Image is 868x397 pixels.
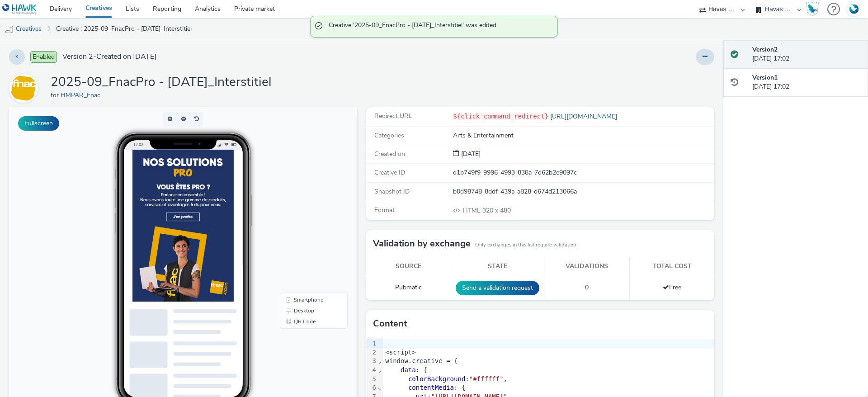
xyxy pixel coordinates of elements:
span: Enabled [30,51,57,63]
div: : { [382,366,714,375]
li: Desktop [273,198,337,209]
span: Snapshot ID [374,187,410,196]
a: HMPAR_Fnac [61,91,104,99]
h3: Content [373,317,407,331]
a: Creative : 2025-09_FnacPro - [DATE]_Interstitiel [52,18,196,40]
button: Send a validation request [456,281,539,295]
h1: 2025-09_FnacPro - [DATE]_Interstitiel [51,74,272,91]
span: Fold line [377,357,382,364]
span: contentMedia [408,384,454,391]
div: [DATE] 17:02 [752,73,861,92]
img: Hawk Academy [806,2,819,16]
span: Fold line [377,384,382,391]
div: 2 [366,348,377,357]
span: "#ffffff" [469,375,504,383]
div: : { [382,383,714,392]
a: HMPAR_Fnac [9,84,42,92]
span: 17:02 [124,35,134,40]
span: Redirect URL [374,112,412,120]
span: for [51,91,61,99]
span: [DATE] [459,150,481,158]
span: Smartphone [285,190,314,195]
div: window.creative = { [382,357,714,366]
span: Creative '2025-09_FnacPro - [DATE]_Interstitiel' was edited [329,21,548,33]
li: Smartphone [273,187,337,198]
th: Source [366,257,451,276]
th: State [451,257,544,276]
span: HTML [463,206,482,215]
a: [URL][DOMAIN_NAME] [548,112,621,121]
div: <script> [382,348,714,357]
div: d1b749f9-9996-4993-838a-7d62b2e9097c [453,168,713,177]
span: QR Code [285,212,307,217]
img: undefined Logo [2,4,37,15]
span: Created on [374,150,405,158]
span: Version 2 - Created on [DATE] [62,52,156,62]
th: Total cost [630,257,714,276]
th: Validations [544,257,630,276]
span: Categories [374,131,404,140]
img: mobile [5,25,14,34]
div: Arts & Entertainment [453,131,713,140]
div: 3 [366,357,377,366]
span: Desktop [285,201,305,206]
div: Creation 27 August 2025, 17:02 [459,150,481,159]
img: Account FR [847,2,861,16]
span: data [401,366,416,373]
code: ${click_command_redirect} [453,113,548,120]
span: colorBackground [408,375,465,383]
strong: Version 2 [752,45,778,54]
span: Free [663,283,681,292]
h3: Validation by exchange [373,237,471,250]
div: 4 [366,366,377,375]
strong: Version 1 [752,73,778,82]
div: : , [382,375,714,384]
small: Only exchanges in this list require validation [475,241,576,249]
div: [DATE] 17:02 [752,45,861,64]
span: Creative ID [374,168,405,177]
button: Fullscreen [18,116,59,131]
span: 320 x 480 [462,206,511,215]
div: b0d98748-8ddf-439a-a828-d674d213066a [453,187,713,196]
div: 5 [366,375,377,384]
span: Format [374,206,395,214]
a: Hawk Academy [806,2,823,16]
td: Pubmatic [366,276,451,300]
div: 1 [366,339,377,348]
div: 6 [366,383,377,392]
img: HMPAR_Fnac [10,75,37,102]
span: 0 [585,283,589,292]
li: QR Code [273,209,337,220]
span: Fold line [377,366,382,373]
